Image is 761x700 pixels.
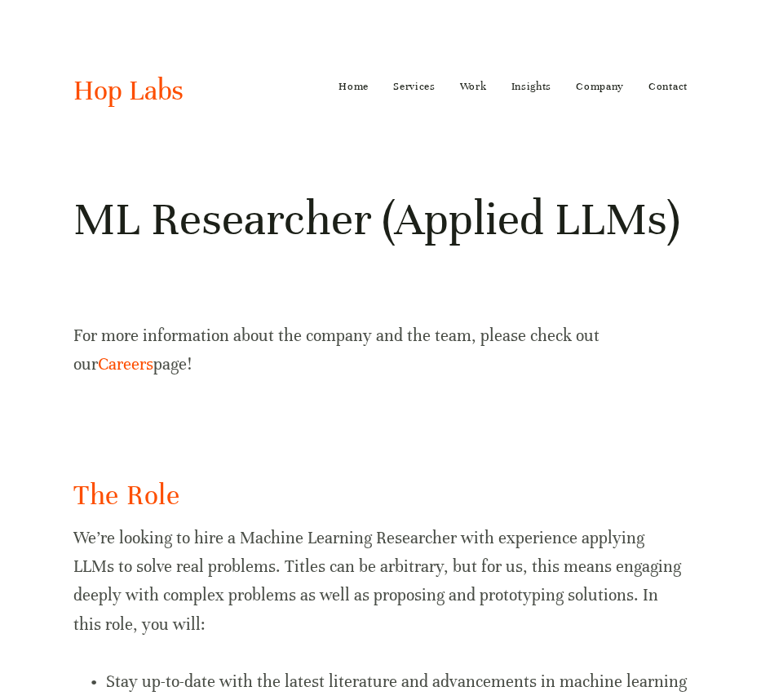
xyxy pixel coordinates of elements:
[73,73,184,108] a: Hop Labs
[73,524,688,639] p: We’re looking to hire a Machine Learning Researcher with experience applying LLMs to solve real p...
[73,190,688,249] h1: ML Researcher (Applied LLMs)
[98,354,153,374] a: Careers
[460,73,487,100] a: Work
[73,321,688,379] p: For more information about the company and the team, please check out our page!
[648,73,688,100] a: Contact
[338,73,369,100] a: Home
[576,73,624,100] a: Company
[511,73,552,100] a: Insights
[73,476,688,515] h2: The Role
[393,73,436,100] a: Services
